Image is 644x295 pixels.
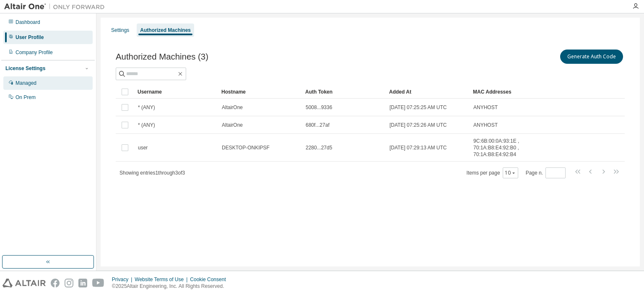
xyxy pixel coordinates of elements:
div: Added At [389,85,466,99]
div: License Settings [5,65,45,72]
span: 2280...27d5 [306,144,332,151]
span: [DATE] 07:29:13 AM UTC [390,144,447,151]
div: Cookie Consent [190,276,231,283]
img: Altair One [4,3,109,11]
img: instagram.svg [65,279,73,287]
span: DESKTOP-ONKIPSF [222,144,270,151]
div: Managed [16,80,36,86]
p: © 2025 Altair Engineering, Inc. All Rights Reserved. [112,283,231,290]
span: [DATE] 07:25:25 AM UTC [390,104,447,111]
div: Username [138,85,215,99]
span: AltairOne [222,104,243,111]
button: Generate Auth Code [560,50,623,64]
div: On Prem [16,94,36,101]
span: * (ANY) [138,104,155,111]
img: linkedin.svg [78,279,87,287]
div: Company Profile [16,49,53,56]
img: youtube.svg [92,279,104,287]
div: Website Terms of Use [135,276,190,283]
div: User Profile [16,34,44,41]
img: altair_logo.svg [3,279,46,287]
span: Page n. [526,167,566,178]
span: AltairOne [222,122,243,128]
div: Dashboard [16,19,40,26]
img: facebook.svg [51,279,60,287]
span: [DATE] 07:25:26 AM UTC [390,122,447,128]
span: * (ANY) [138,122,155,128]
div: Settings [111,27,129,34]
div: Auth Token [305,85,382,99]
span: Authorized Machines (3) [116,52,208,62]
span: user [138,144,148,151]
div: Hostname [221,85,299,99]
span: ANYHOST [473,122,498,128]
span: 5008...9336 [306,104,332,111]
div: Privacy [112,276,135,283]
span: Items per page [467,167,518,178]
div: Authorized Machines [140,27,191,34]
div: MAC Addresses [473,85,537,99]
span: ANYHOST [473,104,498,111]
span: Showing entries 1 through 3 of 3 [119,170,185,176]
span: 680f...27af [306,122,330,128]
span: 9C:6B:00:0A:93:1E , 70:1A:B8:E4:92:B0 , 70:1A:B8:E4:92:B4 [473,138,536,158]
button: 10 [505,170,516,176]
